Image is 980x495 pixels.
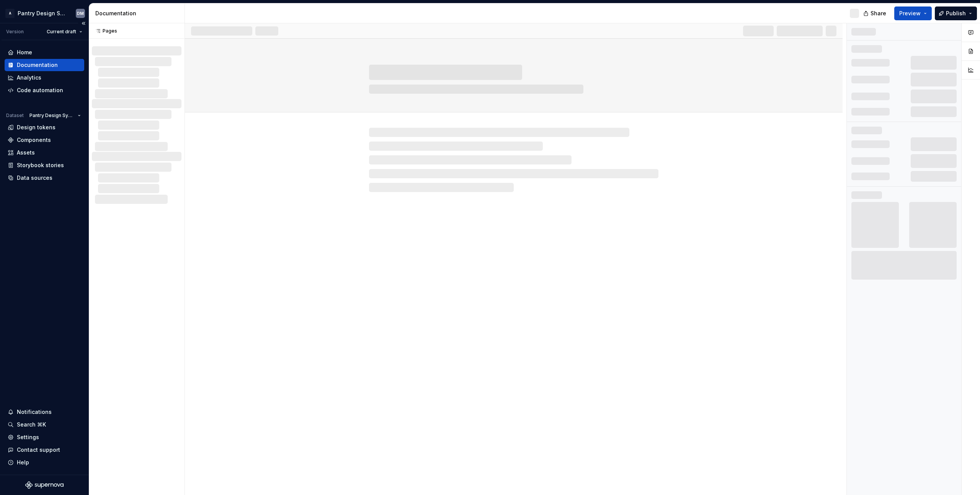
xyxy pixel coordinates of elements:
[5,444,84,456] button: Contact support
[43,26,86,37] button: Current draft
[17,174,52,182] div: Data sources
[17,433,39,441] div: Settings
[5,147,84,159] a: Assets
[859,7,891,20] button: Share
[17,61,58,69] div: Documentation
[5,121,84,134] a: Design tokens
[17,421,46,428] div: Search ⌘K
[78,18,89,29] button: Collapse sidebar
[5,59,84,71] a: Documentation
[25,481,64,489] svg: Supernova Logo
[17,49,32,56] div: Home
[6,29,24,35] div: Version
[29,112,75,119] span: Pantry Design System
[17,446,60,454] div: Contact support
[17,459,29,466] div: Help
[77,10,84,16] div: DM
[5,406,84,418] button: Notifications
[17,74,41,81] div: Analytics
[5,172,84,184] a: Data sources
[17,136,51,144] div: Components
[6,112,24,119] div: Dataset
[5,159,84,171] a: Storybook stories
[5,46,84,59] a: Home
[871,10,886,17] span: Share
[5,9,15,18] div: A
[5,134,84,146] a: Components
[5,418,84,431] button: Search ⌘K
[2,5,87,21] button: APantry Design SystemDM
[17,86,63,94] div: Code automation
[946,10,966,17] span: Publish
[5,456,84,469] button: Help
[17,408,52,416] div: Notifications
[17,149,35,156] div: Assets
[18,10,67,17] div: Pantry Design System
[47,29,76,35] span: Current draft
[17,124,56,131] div: Design tokens
[935,7,977,20] button: Publish
[5,72,84,84] a: Analytics
[95,10,181,17] div: Documentation
[92,28,117,34] div: Pages
[26,110,84,121] button: Pantry Design System
[899,10,921,17] span: Preview
[5,84,84,96] a: Code automation
[5,431,84,443] a: Settings
[894,7,932,20] button: Preview
[17,161,64,169] div: Storybook stories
